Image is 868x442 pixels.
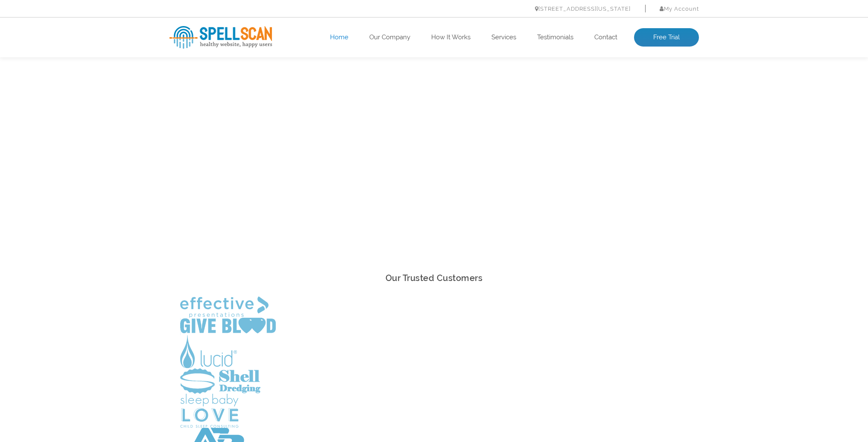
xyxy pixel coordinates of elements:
[180,368,260,394] img: Shell Dredging
[180,296,269,318] img: Effective
[180,394,239,428] img: Sleep Baby Love
[180,318,276,335] img: Give Blood
[180,335,237,368] img: Lucid
[170,271,699,286] h2: Our Trusted Customers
